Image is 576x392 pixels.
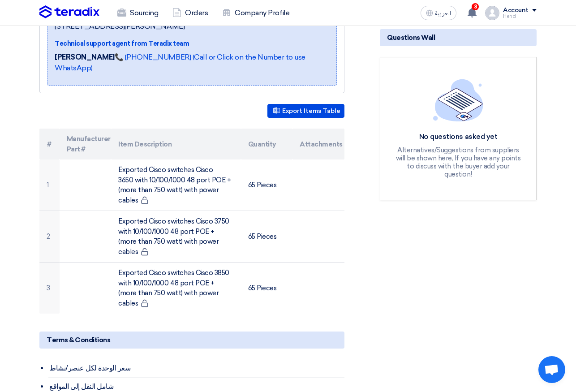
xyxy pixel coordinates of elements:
[47,335,110,345] span: Terms & Conditions
[241,263,293,314] td: 65 Pieces
[39,211,60,263] td: 2
[393,146,524,178] div: Alternatives/Suggestions from suppliers will be shown here, If you have any points to discuss wit...
[472,3,479,10] span: 3
[538,356,565,383] div: Open chat
[241,159,293,211] td: 65 Pieces
[387,33,435,43] span: Questions Wall
[503,14,537,19] div: Hend
[60,129,112,159] th: Manufacturer Part #
[55,39,329,48] div: Technical support agent from Teradix team
[55,53,115,61] strong: [PERSON_NAME]
[435,10,451,17] span: العربية
[503,7,529,14] div: Account
[241,211,293,263] td: 65 Pieces
[111,211,241,263] td: Exported Cisco switches Cisco 3750 with 10/100/1000 48 port POE + (more than 750 watt) with power...
[39,5,99,19] img: Teradix logo
[111,129,241,159] th: Item Description
[55,53,305,72] a: 📞 [PHONE_NUMBER] (Call or Click on the Number to use WhatsApp)
[39,129,60,159] th: #
[110,3,165,23] a: Sourcing
[292,129,344,159] th: Attachments
[215,3,297,23] a: Company Profile
[485,6,499,20] img: profile_test.png
[111,263,241,314] td: Exported Cisco switches Cisco 3850 with 10/100/1000 48 port POE + (more than 750 watt) with power...
[433,79,483,121] img: empty_state_list.svg
[165,3,215,23] a: Orders
[421,6,456,20] button: العربية
[241,129,293,159] th: Quantity
[393,132,524,142] div: No questions asked yet
[267,104,344,118] button: Export Items Table
[39,159,60,211] td: 1
[111,159,241,211] td: Exported Cisco switches Cisco 3650 with 10/100/1000 48 port POE + (more than 750 watt) with power...
[39,263,60,314] td: 3
[48,359,344,378] li: سعر الوحدة لكل عنصر/نشاط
